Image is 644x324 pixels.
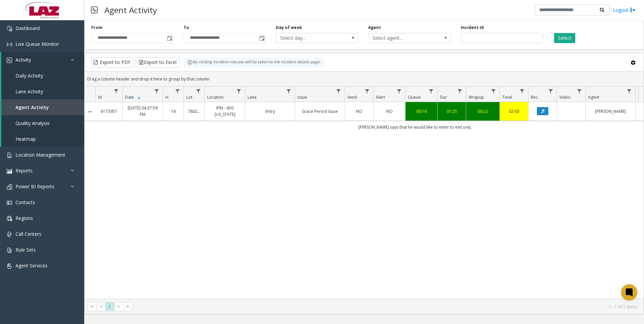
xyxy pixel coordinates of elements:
a: H Filter Menu [173,87,182,96]
span: Alert [376,94,385,100]
a: Agent Activity [1,99,84,115]
span: H [165,94,168,100]
span: Regions [15,215,33,221]
span: Contacts [15,199,35,205]
img: 'icon' [7,216,12,221]
span: Toggle popup [258,33,265,43]
a: Collapse Details [85,109,95,115]
a: Alert Filter Menu [395,87,404,96]
div: Drag a column header and drop it here to group by that column [85,73,644,85]
button: Export to PDF [91,57,134,67]
kendo-pager-info: 1 - 1 of 1 items [137,304,637,310]
span: Dur [440,94,447,100]
a: Quality Analysis [1,115,84,131]
a: 16 [167,108,180,115]
span: Total [502,94,512,100]
a: Lot Filter Menu [194,87,203,96]
span: Rec. [531,94,539,100]
span: Page 1 [105,302,114,311]
span: Id [98,94,102,100]
span: Agent Activity [15,104,49,110]
a: NO [349,108,369,115]
a: [PERSON_NAME] [590,108,631,115]
a: [DATE] 04:37:59 PM [127,105,159,118]
img: 'icon' [7,184,12,190]
a: Id Filter Menu [112,87,121,96]
a: Heatmap [1,131,84,147]
span: NO [356,108,362,114]
span: Live Queue Monitor [15,41,59,47]
span: Activity [15,57,31,63]
label: Day of week [276,25,302,31]
a: Entry [249,108,291,115]
a: 02:03 [504,108,524,115]
a: Grace Period Issue [299,108,341,115]
a: Activity [1,52,84,68]
span: Lane [248,94,257,100]
a: Vend Filter Menu [363,87,372,96]
a: NO [378,108,401,115]
span: Date [125,94,134,100]
img: 'icon' [7,263,12,269]
img: 'icon' [7,26,12,31]
img: 'icon' [7,168,12,174]
span: Dashboard [15,25,40,31]
span: Lane Activity [15,88,43,95]
a: 00:22 [470,108,495,115]
span: Agent [588,94,599,100]
span: Location Management [15,152,65,158]
img: 'icon' [7,42,12,47]
a: Daily Activity [1,68,84,84]
a: Dur Filter Menu [455,87,464,96]
img: 'icon' [7,248,12,253]
a: 00:16 [410,108,433,115]
a: IPM - 450 [US_STATE] [209,105,241,118]
span: Daily Activity [15,72,43,79]
a: Issue Filter Menu [334,87,343,96]
span: Wrapup [469,94,484,100]
button: Export to Excel [135,57,180,67]
img: 'icon' [7,200,12,205]
span: Queue [408,94,421,100]
span: Lot [186,94,192,100]
img: logout [630,6,636,13]
span: Video [559,94,571,100]
h3: Agent Activity [101,2,160,18]
span: Select agent... [368,33,434,43]
img: pageIcon [91,2,98,18]
div: By clicking Incident row you will be taken to the incident details page. [184,57,324,67]
label: From [91,25,102,31]
a: 6173957 [99,108,118,115]
a: Rec. Filter Menu [546,87,555,96]
a: Location Filter Menu [234,87,244,96]
span: Quality Analysis [15,120,50,126]
a: Queue Filter Menu [427,87,436,96]
span: Sortable [136,95,142,100]
span: Call Centers [15,231,41,237]
img: infoIcon.svg [187,60,193,65]
span: Agent Services [15,262,47,269]
span: Reports [15,167,33,174]
span: Power BI Reports [15,183,54,190]
a: Date Filter Menu [152,87,161,96]
span: Rule Sets [15,247,36,253]
a: 01:25 [442,108,462,115]
span: Heatmap [15,136,36,142]
a: Logout [613,6,636,13]
span: Vend [347,94,357,100]
img: 'icon' [7,58,12,63]
a: Wrapup Filter Menu [489,87,498,96]
a: 780267 [188,108,200,115]
a: Lane Activity [1,84,84,99]
label: To [184,25,189,31]
span: Toggle popup [166,33,173,43]
span: Location [207,94,224,100]
a: Lane Filter Menu [284,87,293,96]
span: Issue [297,94,307,100]
a: Total Filter Menu [518,87,527,96]
span: Select day... [276,33,342,43]
a: Video Filter Menu [575,87,584,96]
